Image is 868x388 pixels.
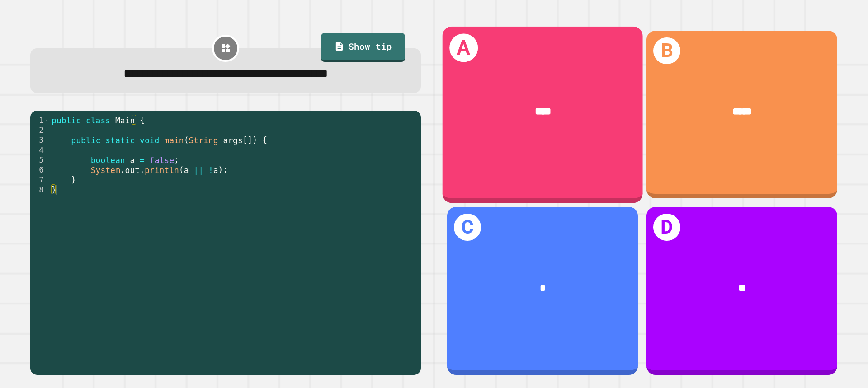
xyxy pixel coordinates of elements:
div: 8 [30,185,50,195]
a: Show tip [321,33,405,62]
div: 6 [30,165,50,175]
div: 2 [30,125,50,135]
div: 3 [30,135,50,145]
h1: D [653,214,680,241]
h1: B [653,37,680,65]
h1: A [449,33,477,61]
div: 1 [30,115,50,125]
span: Toggle code folding, rows 3 through 7 [44,135,49,145]
div: 7 [30,175,50,185]
div: 5 [30,155,50,165]
h1: C [454,214,481,241]
span: Toggle code folding, rows 1 through 8 [44,115,49,125]
div: 4 [30,145,50,155]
